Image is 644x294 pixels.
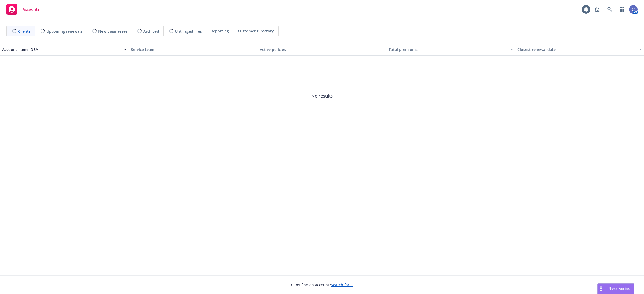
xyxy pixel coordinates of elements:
button: Closest renewal date [515,43,644,56]
button: Total premiums [386,43,515,56]
a: Accounts [4,2,42,17]
span: Reporting [211,28,229,34]
a: Switch app [617,4,627,15]
span: Accounts [23,7,39,12]
div: Total premiums [389,47,507,52]
span: Can't find an account? [291,282,353,288]
a: Search [604,4,615,15]
span: Clients [18,28,31,34]
span: New businesses [98,28,127,34]
div: Service team [131,47,255,52]
span: Upcoming renewals [46,28,82,34]
a: Report a Bug [592,4,603,15]
a: Search for it [331,282,353,287]
div: Drag to move [598,284,604,294]
span: Archived [143,28,159,34]
img: photo [629,5,638,14]
div: Closest renewal date [517,47,636,52]
div: Account name, DBA [2,47,121,52]
span: Nova Assist [609,286,630,291]
button: Active policies [258,43,386,56]
span: Customer Directory [238,28,274,34]
button: Service team [129,43,258,56]
button: Nova Assist [597,283,634,294]
div: Active policies [260,47,384,52]
span: Untriaged files [175,28,202,34]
